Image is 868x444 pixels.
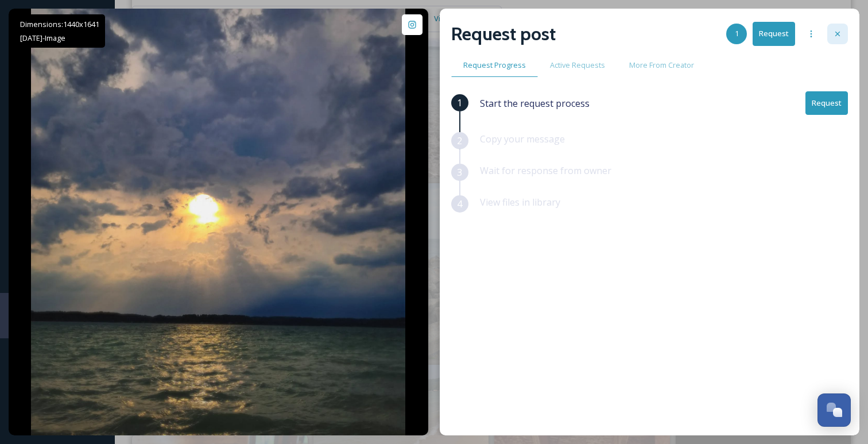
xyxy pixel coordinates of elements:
[753,22,795,45] button: Request
[480,133,565,145] span: Copy your message
[20,33,65,43] span: [DATE] - Image
[629,60,694,71] span: More From Creator
[480,196,560,209] span: View files in library
[457,134,462,148] span: 2
[463,60,526,71] span: Request Progress
[451,20,556,48] h2: Request post
[550,60,605,71] span: Active Requests
[480,164,611,177] span: Wait for response from owner
[20,19,99,29] span: Dimensions: 1440 x 1641
[457,96,462,110] span: 1
[480,96,590,110] span: Start the request process
[735,28,739,39] span: 1
[817,393,851,427] button: Open Chat
[805,91,848,115] button: Request
[31,9,405,435] img: 18058293242091301.webp
[457,197,462,211] span: 4
[457,165,462,179] span: 3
